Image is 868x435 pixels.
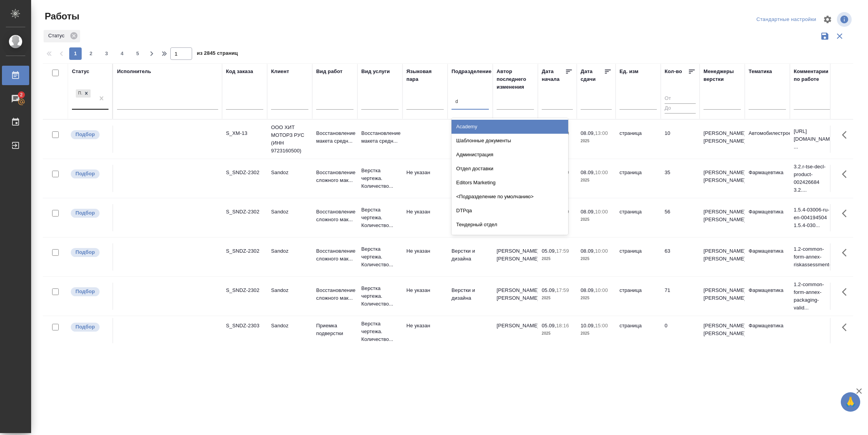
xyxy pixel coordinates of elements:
p: Фармацевтика [749,169,786,176]
p: 10:00 [595,287,608,293]
p: Фармацевтика [749,208,786,216]
div: <Подразделение по умолчанию> [451,190,568,204]
p: Статус [48,32,67,40]
div: split button [754,14,818,26]
p: 13:00 [595,130,608,136]
div: S_SNDZ-2303 [226,322,263,330]
button: 5 [131,47,144,60]
div: Можно подбирать исполнителей [70,129,108,140]
div: Подразделение [451,68,492,75]
td: Не указан [402,243,448,271]
p: [PERSON_NAME], [PERSON_NAME] [703,322,741,337]
p: 08.09, [581,209,595,215]
a: 2 [2,89,29,108]
div: Кол-во [665,68,682,75]
td: [PERSON_NAME] [PERSON_NAME] [493,243,538,271]
div: Вид работ [316,68,343,75]
div: Тематика [749,68,772,75]
td: 63 [661,243,700,271]
div: S_SNDZ-2302 [226,247,263,255]
p: Фармацевтика [749,322,786,330]
div: Вид услуги [361,68,390,75]
div: Тендерный отдел [451,218,568,232]
p: 2025 [581,255,612,263]
td: Верстки и дизайна [448,165,493,192]
p: 2025 [542,255,573,263]
div: S_XM-13 [226,129,263,137]
p: 2025 [581,330,612,337]
p: Восстановление макета средн... [316,129,353,145]
p: 15:00 [595,323,608,328]
td: Не указан [402,165,448,192]
div: Можно подбирать исполнителей [70,208,108,218]
button: Здесь прячутся важные кнопки [837,126,856,144]
div: Можно подбирать исполнителей [70,247,108,258]
p: 10.09, [581,323,595,328]
div: Комментарии по работе [794,68,831,83]
p: [PERSON_NAME] [PERSON_NAME] [703,169,741,184]
input: До [665,103,696,113]
p: Подбор [75,288,95,295]
p: 17:59 [556,248,569,254]
td: Не указан [402,283,448,310]
button: Сбросить фильтры [832,29,847,44]
div: Код заказа [226,68,253,75]
button: Сохранить фильтры [817,29,832,44]
p: 08.09, [581,287,595,293]
p: 1.2-common-form-annex-packaging-valid... [794,281,831,312]
p: Подбор [75,170,95,178]
p: 2025 [581,137,612,145]
p: Sandoz [271,322,308,330]
td: страница [616,204,661,231]
td: Не указан [402,318,448,345]
div: Клиент [271,68,289,75]
div: DTPlight [451,232,568,246]
span: Работы [43,10,79,23]
div: Языковая пара [406,68,444,83]
p: Верстка чертежа. Количество... [361,285,399,308]
td: [PERSON_NAME] [493,318,538,345]
span: 🙏 [844,394,857,410]
button: Здесь прячутся важные кнопки [837,204,856,223]
p: Восстановление сложного мак... [316,247,353,263]
button: Здесь прячутся важные кнопки [837,318,856,337]
p: 3.2.r-tse-decl-product-002426684 3.2.... [794,163,831,194]
td: Верстки и дизайна [448,243,493,271]
div: Дата сдачи [581,68,604,83]
p: Sandoz [271,287,308,294]
p: Sandoz [271,247,308,255]
td: 10 [661,126,700,153]
p: 2025 [581,294,612,302]
div: Можно подбирать исполнителей [70,169,108,179]
p: 05.09, [542,323,556,328]
button: Здесь прячутся важные кнопки [837,243,856,262]
td: страница [616,318,661,345]
p: 05.09, [542,248,556,254]
button: Здесь прячутся важные кнопки [837,283,856,301]
p: Sandoz [271,169,308,176]
span: 3 [100,50,113,58]
td: 71 [661,283,700,310]
p: [PERSON_NAME] [PERSON_NAME] [703,208,741,224]
p: Восстановление сложного мак... [316,287,353,302]
div: Editors Marketing [451,176,568,190]
p: Автомобилестроение [749,129,786,137]
p: Верстка чертежа. Количество... [361,167,399,190]
p: ООО ХИТ МОТОРЗ РУС (ИНН 9723160500) [271,124,308,155]
div: Можно подбирать исполнителей [70,322,108,332]
p: [URL][DOMAIN_NAME] ... [794,128,831,151]
div: Отдел доставки [451,162,568,176]
p: 10:00 [595,248,608,254]
span: из 2845 страниц [197,49,238,60]
p: Восстановление макета средн... [361,129,399,145]
p: 08.09, [581,169,595,175]
td: страница [616,283,661,310]
p: 1.2-common-form-annex-riskassessment-... [794,245,831,269]
p: 1.5.4-03006-ru-en-004194504 1.5.4-030... [794,206,831,229]
p: 05.09, [542,287,556,293]
div: Администрация [451,148,568,162]
p: Восстановление сложного мак... [316,208,353,224]
span: 2 [85,50,97,58]
button: Здесь прячутся важные кнопки [837,165,856,183]
input: От [665,94,696,104]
